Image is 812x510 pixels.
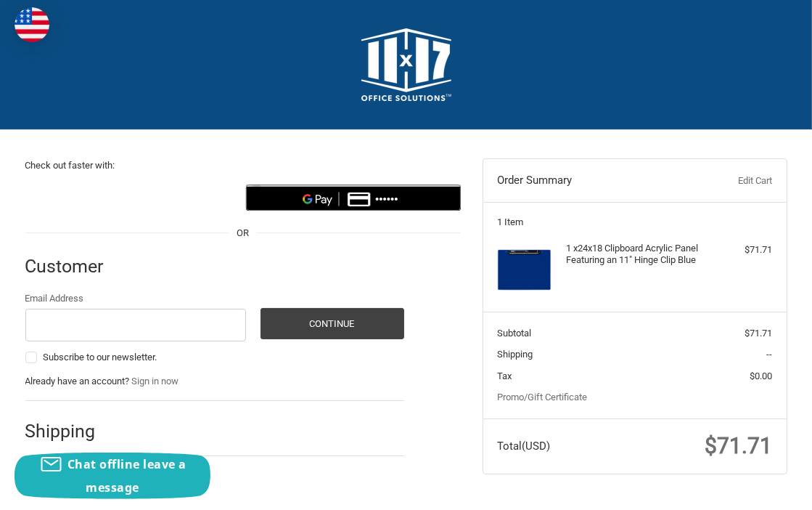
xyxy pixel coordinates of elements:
span: Total (USD) [497,440,550,453]
h3: Order Summary [497,174,686,188]
span: $71.71 [745,328,772,339]
span: Chat offline leave a message [67,456,186,495]
span: OR [229,226,256,240]
p: Check out faster with: [25,158,461,173]
a: Edit Cart [686,174,772,188]
button: Chat offline leave a message [15,453,210,499]
button: Continue [261,308,404,339]
img: 11x17.com [361,28,451,101]
text: •••••• [375,193,398,205]
h4: 1 x 24x18 Clipboard Acrylic Panel Featuring an 11" Hinge Clip Blue [566,243,700,267]
span: Subtotal [497,328,531,339]
span: Shipping [497,349,533,360]
a: Sign in now [132,376,179,386]
span: $71.71 [705,433,772,458]
span: $0.00 [750,371,772,381]
img: duty and tax information for United States [15,7,49,42]
h2: Customer [25,255,110,278]
span: -- [766,349,772,360]
p: Already have an account? [25,374,404,389]
button: Google Pay [246,185,461,211]
div: $71.71 [703,243,772,257]
h3: 1 Item [497,216,772,228]
h2: Shipping [25,420,110,442]
span: Tax [497,371,512,381]
a: Promo/Gift Certificate [497,392,587,402]
label: Email Address [25,291,247,306]
span: Subscribe to our newsletter. [43,352,157,363]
